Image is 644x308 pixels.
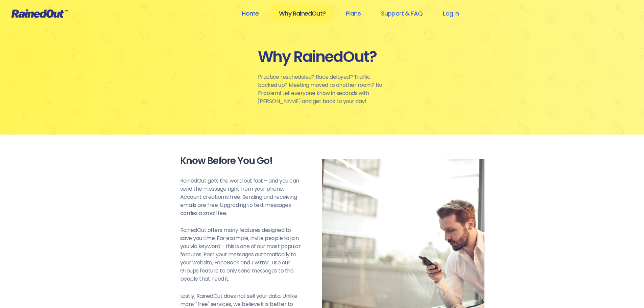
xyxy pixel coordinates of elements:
[372,6,431,21] a: Support & FAQ
[270,6,334,21] a: Why RainedOut?
[258,73,386,105] p: Practice rescheduled? Race delayed? Traffic backed up? Meeting moved to another room? No Problem!...
[233,6,267,21] a: Home
[337,6,369,21] a: Plans
[434,6,468,21] a: Log In
[258,47,386,66] div: Why RainedOut?
[180,177,302,217] p: RainedOut gets the word out fast – and you can send the message right from your phone. Account cr...
[180,155,302,167] div: Know Before You Go!
[180,226,302,283] p: RainedOut offers many features designed to save you time. For example, invite people to join you ...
